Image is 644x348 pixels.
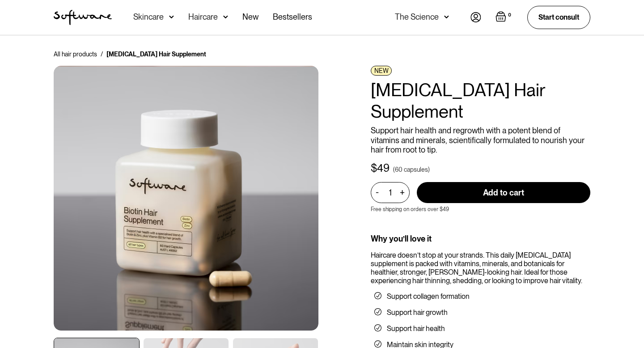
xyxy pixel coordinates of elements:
div: Why you’ll love it [371,234,590,244]
input: Add to cart [417,182,590,203]
div: + [397,187,407,198]
div: $ [371,162,377,175]
div: NEW [371,66,392,76]
div: Haircare [188,13,218,21]
a: Open cart [496,11,513,24]
img: Biotin Supplement For Hair Growth [54,66,318,331]
p: Support hair health and regrowth with a potent blend of vitamins and minerals, scientifically for... [371,126,590,155]
img: arrow down [169,13,174,21]
div: - [376,187,381,197]
div: 49 [377,162,390,175]
li: Support hair growth [374,308,587,317]
a: Start consult [527,6,590,29]
div: 0 [506,11,513,19]
h1: [MEDICAL_DATA] Hair Supplement [371,79,590,122]
div: (60 capsules) [393,165,430,174]
div: / [101,50,103,59]
img: Software Logo [54,10,112,25]
div: Skincare [133,13,164,21]
li: Support collagen formation [374,292,587,301]
a: All hair products [54,50,97,59]
div: Haircare doesn’t stop at your strands. This daily [MEDICAL_DATA] supplement is packed with vitami... [371,251,590,285]
p: Free shipping on orders over $49 [371,206,449,212]
div: The Science [395,13,439,21]
div: [MEDICAL_DATA] Hair Supplement [106,50,206,59]
img: arrow down [444,13,449,21]
img: arrow down [223,13,228,21]
li: Support hair health [374,324,587,333]
a: home [54,10,112,25]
